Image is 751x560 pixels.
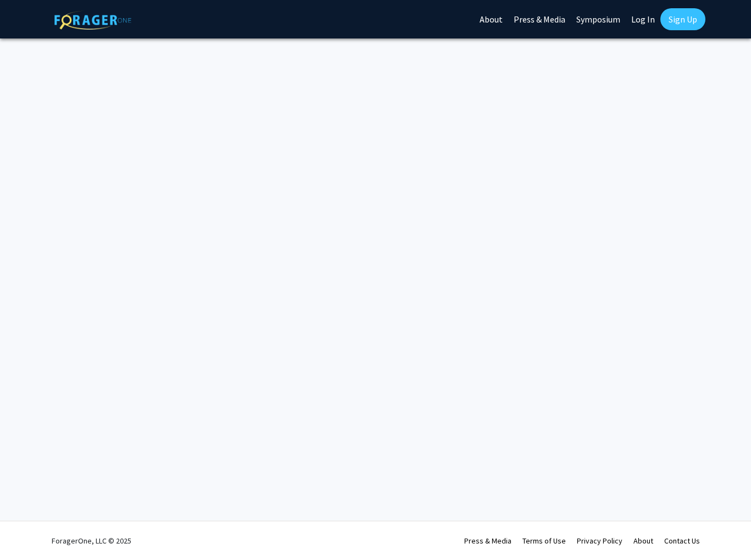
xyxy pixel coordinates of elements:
img: ForagerOne Logo [54,10,131,30]
a: Press & Media [464,536,511,546]
a: About [633,536,653,546]
a: Contact Us [664,536,700,546]
div: ForagerOne, LLC © 2025 [52,522,131,560]
a: Privacy Policy [577,536,622,546]
a: Terms of Use [522,536,566,546]
a: Sign Up [660,8,705,30]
